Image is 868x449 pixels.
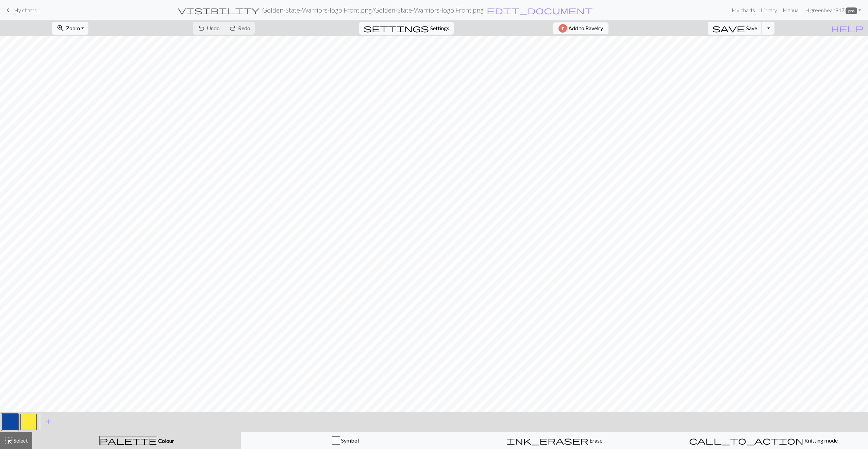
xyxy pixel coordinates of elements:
a: Higreenbean917 pro [802,3,864,17]
button: Knitting mode [659,432,868,449]
span: pro [846,7,857,14]
span: Colour [157,437,174,444]
h2: Golden-State-Warriors-logo Front.png / Golden-State-Warriors-logo Front.png [262,6,484,14]
span: edit_document [487,5,593,15]
span: Settings [430,24,449,32]
a: My charts [4,4,37,16]
button: Save [708,22,762,35]
span: visibility [178,5,260,15]
span: add [44,417,52,427]
span: help [831,23,864,33]
span: palette [100,436,157,445]
button: Erase [450,432,659,449]
span: save [712,23,745,33]
span: Zoom [66,25,80,31]
button: Zoom [52,22,88,35]
span: ink_eraser [507,436,588,445]
span: Save [746,25,757,31]
img: Ravelry [558,24,567,33]
i: Settings [364,24,429,32]
span: highlight_alt [4,436,13,445]
a: Library [758,3,780,17]
a: My charts [729,3,758,17]
span: call_to_action [689,436,803,445]
button: Add to Ravelry [553,22,608,34]
button: Symbol [241,432,450,449]
span: Add to Ravelry [568,24,603,33]
span: Erase [588,437,602,444]
span: Select [13,437,28,444]
a: Manual [780,3,802,17]
span: Symbol [340,437,359,444]
span: Knitting mode [803,437,838,444]
span: My charts [13,7,37,13]
span: keyboard_arrow_left [4,5,12,15]
span: settings [364,23,429,33]
button: SettingsSettings [359,22,454,35]
button: Colour [32,432,241,449]
span: zoom_in [56,23,65,33]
